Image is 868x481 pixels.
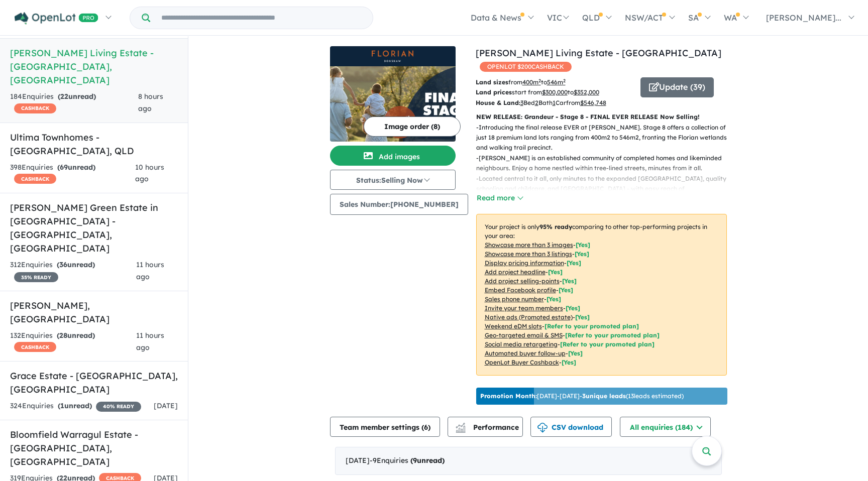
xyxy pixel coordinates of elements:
span: [Yes] [568,349,583,357]
button: All enquiries (184) [620,417,711,437]
span: OPENLOT $ 200 CASHBACK [480,62,572,72]
div: 312 Enquir ies [10,259,136,283]
u: $ 546,748 [580,99,606,106]
button: Image order (8) [364,116,461,137]
span: [DATE] [154,401,178,410]
span: 36 [59,260,67,269]
img: download icon [537,423,548,433]
h5: [PERSON_NAME] , [GEOGRAPHIC_DATA] [10,299,178,326]
b: Promotion Month: [480,392,537,400]
div: 398 Enquir ies [10,162,135,186]
p: NEW RELEASE: Grandeur - Stage 8 - FINAL EVER RELEASE Now Selling! [476,112,727,122]
u: Invite your team members [485,304,563,312]
u: Weekend eDM slots [485,322,542,330]
u: 400 m [522,78,541,86]
b: 3 unique leads [582,392,626,400]
u: $ 300,000 [542,88,568,96]
a: [PERSON_NAME] Living Estate - [GEOGRAPHIC_DATA] [476,47,721,59]
div: [DATE] [335,447,722,475]
span: [ Yes ] [575,250,589,258]
span: CASHBACK [14,174,56,184]
p: start from [476,87,633,97]
p: - [PERSON_NAME] is an established community of completed homes and likeminded neighbours. Enjoy a... [476,153,735,174]
u: Embed Facebook profile [485,286,556,294]
b: Land sizes [476,78,508,86]
button: Update (39) [640,77,714,97]
span: 6 [424,423,428,432]
span: [Refer to your promoted plan] [565,331,660,339]
span: 40 % READY [96,402,141,412]
u: Add project selling-points [485,277,560,285]
u: Showcase more than 3 listings [485,250,572,258]
b: Land prices [476,88,512,96]
span: [PERSON_NAME]... [766,13,841,23]
u: Automated buyer follow-up [485,349,566,357]
span: [ Yes ] [562,277,577,285]
sup: 2 [563,78,566,83]
span: 11 hours ago [136,260,164,281]
strong: ( unread) [58,92,96,101]
input: Try estate name, suburb, builder or developer [152,7,371,29]
u: Social media retargeting [485,340,558,348]
span: CASHBACK [14,103,56,113]
img: Openlot PRO Logo White [15,12,98,25]
span: [ Yes ] [548,268,563,276]
button: Add images [330,146,456,166]
span: [Refer to your promoted plan] [560,340,655,348]
h5: Ultima Townhomes - [GEOGRAPHIC_DATA] , QLD [10,131,178,158]
span: Performance [457,423,519,432]
u: OpenLot Buyer Cashback [485,358,559,366]
span: to [541,78,566,86]
p: [DATE] - [DATE] - ( 13 leads estimated) [480,392,684,401]
u: Sales phone number [485,295,544,303]
button: Read more [476,192,523,204]
button: Team member settings (6) [330,417,440,437]
u: Native ads (Promoted estate) [485,313,573,321]
b: House & Land: [476,99,520,106]
div: 184 Enquir ies [10,91,138,115]
span: [Yes] [562,358,576,366]
span: 69 [60,163,68,172]
img: Florian Living Estate - Bonshaw [330,66,456,142]
span: to [568,88,599,96]
h5: Bloomfield Warragul Estate - [GEOGRAPHIC_DATA] , [GEOGRAPHIC_DATA] [10,428,178,468]
div: 324 Enquir ies [10,400,141,412]
span: 22 [60,92,68,101]
span: CASHBACK [14,342,56,352]
p: - Introducing the final release EVER at [PERSON_NAME]. Stage 8 offers a collection of just 18 pre... [476,123,735,153]
span: 10 hours ago [135,163,164,184]
span: [ Yes ] [547,295,561,303]
p: Bed Bath Car from [476,98,633,108]
strong: ( unread) [410,456,445,465]
button: Performance [448,417,523,437]
span: [ Yes ] [559,286,573,294]
span: 8 hours ago [138,92,163,113]
h5: [PERSON_NAME] Green Estate in [GEOGRAPHIC_DATA] - [GEOGRAPHIC_DATA] , [GEOGRAPHIC_DATA] [10,201,178,255]
span: [ Yes ] [567,259,581,267]
span: 1 [60,401,64,410]
span: [Yes] [575,313,590,321]
h5: Grace Estate - [GEOGRAPHIC_DATA] , [GEOGRAPHIC_DATA] [10,369,178,396]
p: from [476,77,633,87]
span: [ Yes ] [576,241,590,249]
span: 35 % READY [14,272,58,282]
strong: ( unread) [58,401,92,410]
span: 28 [59,331,67,340]
u: 3 [520,99,523,106]
span: 11 hours ago [136,331,164,352]
u: $ 352,000 [574,88,599,96]
u: 546 m [547,78,566,86]
p: - Located central to it all, only minutes to the expanded [GEOGRAPHIC_DATA], quality schooling an... [476,174,735,204]
u: 1 [553,99,556,106]
h5: [PERSON_NAME] Living Estate - [GEOGRAPHIC_DATA] , [GEOGRAPHIC_DATA] [10,46,178,87]
div: 132 Enquir ies [10,330,136,354]
span: 9 [413,456,417,465]
img: bar-chart.svg [456,426,466,432]
u: 2 [535,99,538,106]
img: Florian Living Estate - Bonshaw Logo [334,50,452,62]
strong: ( unread) [57,331,95,340]
u: Geo-targeted email & SMS [485,331,563,339]
u: Showcase more than 3 images [485,241,573,249]
b: 95 % ready [539,223,572,230]
u: Add project headline [485,268,546,276]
